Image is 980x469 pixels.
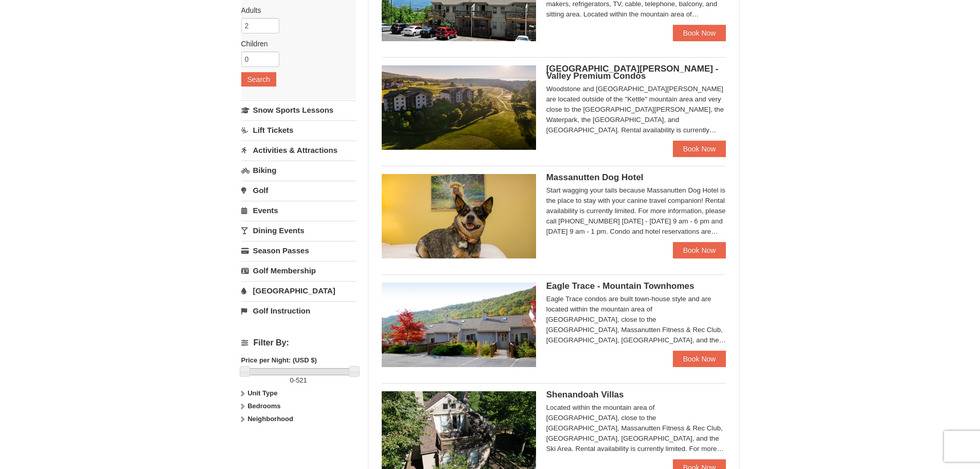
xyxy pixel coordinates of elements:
[241,120,356,140] a: Lift Tickets
[290,376,294,384] span: 0
[241,281,356,300] a: [GEOGRAPHIC_DATA]
[546,390,624,399] span: Shenandoah Villas
[241,161,356,180] a: Biking
[546,64,719,81] span: [GEOGRAPHIC_DATA][PERSON_NAME] - Valley Premium Condos
[673,141,726,157] a: Book Now
[382,283,536,367] img: 19218983-1-9b289e55.jpg
[382,174,536,258] img: 27428181-5-81c892a3.jpg
[241,241,356,260] a: Season Passes
[241,201,356,220] a: Events
[241,181,356,200] a: Golf
[241,375,356,386] label: -
[241,141,356,160] a: Activities & Attractions
[241,5,348,15] label: Adults
[673,351,726,367] a: Book Now
[546,281,694,291] span: Eagle Trace - Mountain Townhomes
[296,376,307,384] span: 521
[546,403,726,454] div: Located within the mountain area of [GEOGRAPHIC_DATA], close to the [GEOGRAPHIC_DATA], Massanutte...
[241,356,317,364] strong: Price per Night: (USD $)
[247,389,277,397] strong: Unit Type
[241,261,356,280] a: Golf Membership
[247,402,280,410] strong: Bedrooms
[241,338,356,348] h4: Filter By:
[673,242,726,258] a: Book Now
[673,25,726,41] a: Book Now
[241,221,356,240] a: Dining Events
[546,172,644,182] span: Massanutten Dog Hotel
[241,100,356,119] a: Snow Sports Lessons
[241,301,356,320] a: Golf Instruction
[382,65,536,150] img: 19219041-4-ec11c166.jpg
[546,84,726,135] div: Woodstone and [GEOGRAPHIC_DATA][PERSON_NAME] are located outside of the "Kettle" mountain area an...
[546,185,726,237] div: Start wagging your tails because Massanutten Dog Hotel is the place to stay with your canine trav...
[241,39,348,49] label: Children
[241,72,276,86] button: Search
[546,294,726,345] div: Eagle Trace condos are built town-house style and are located within the mountain area of [GEOGRA...
[247,415,293,423] strong: Neighborhood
